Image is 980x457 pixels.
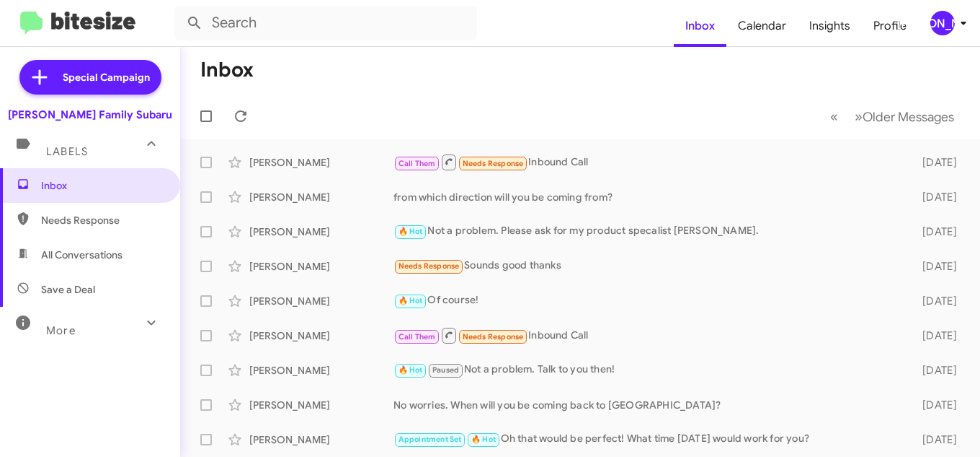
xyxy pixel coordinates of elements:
button: [PERSON_NAME] [918,11,964,35]
div: [PERSON_NAME] [249,155,393,170]
span: More [46,324,76,337]
span: Paused [432,365,459,375]
span: Appointment Set [398,435,462,444]
div: Not a problem. Talk to you then! [393,362,908,378]
span: Needs Response [398,261,460,271]
span: Needs Response [463,159,524,168]
div: [PERSON_NAME] [249,225,393,239]
div: Inbound Call [393,153,908,171]
div: [DATE] [908,225,969,239]
div: [DATE] [908,259,969,274]
div: Inbound Call [393,326,908,344]
div: [PERSON_NAME] Family Subaru [8,108,172,122]
span: Inbox [41,178,164,193]
div: [DATE] [908,398,969,412]
a: Special Campaign [19,60,161,95]
div: [PERSON_NAME] [249,328,393,343]
nav: Page navigation example [822,102,963,131]
span: « [830,108,838,126]
div: [PERSON_NAME] [249,363,393,378]
span: » [855,108,863,126]
span: 🔥 Hot [471,435,496,444]
span: Call Them [398,159,436,168]
div: [PERSON_NAME] [249,294,393,308]
span: Save a Deal [41,282,95,297]
div: No worries. When will you be coming back to [GEOGRAPHIC_DATA]? [393,398,908,412]
div: [DATE] [908,432,969,447]
input: Search [174,6,477,40]
div: Of course! [393,292,908,309]
h1: Inbox [200,58,254,82]
a: Profile [862,5,918,47]
div: [PERSON_NAME] [249,432,393,447]
span: Labels [46,145,88,158]
span: Needs Response [463,332,524,341]
div: [PERSON_NAME] [249,398,393,412]
div: [PERSON_NAME] [930,11,955,35]
div: [DATE] [908,155,969,170]
div: [PERSON_NAME] [249,259,393,274]
div: [DATE] [908,190,969,204]
div: Not a problem. Please ask for my product specalist [PERSON_NAME]. [393,223,908,240]
a: Insights [798,5,862,47]
div: from which direction will you be coming from? [393,190,908,204]
span: Special Campaign [63,70,150,84]
div: [DATE] [908,294,969,308]
a: Calendar [726,5,798,47]
button: Next [846,102,963,131]
span: All Conversations [41,248,122,262]
span: 🔥 Hot [398,365,423,375]
button: Previous [821,102,847,131]
div: Oh that would be perfect! What time [DATE] would work for you? [393,431,908,448]
span: Call Them [398,332,436,341]
div: Sounds good thanks [393,258,908,274]
a: Inbox [674,5,726,47]
span: 🔥 Hot [398,296,423,305]
span: 🔥 Hot [398,227,423,236]
div: [DATE] [908,328,969,343]
span: Needs Response [41,213,164,227]
div: [DATE] [908,363,969,378]
div: [PERSON_NAME] [249,190,393,204]
span: Older Messages [863,109,954,125]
